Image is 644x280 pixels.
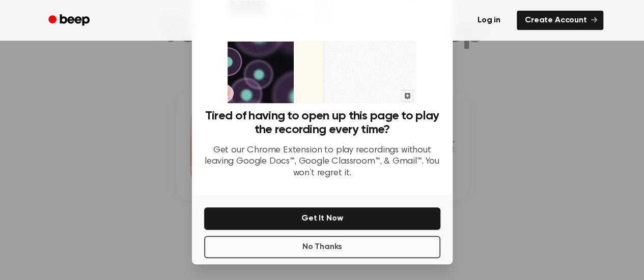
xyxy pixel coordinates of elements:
[41,11,99,30] a: Beep
[467,9,511,32] a: Log in
[204,236,440,258] button: No Thanks
[517,11,603,30] a: Create Account
[204,207,440,230] button: Get It Now
[204,145,440,179] p: Get our Chrome Extension to play recordings without leaving Google Docs™, Google Classroom™, & Gm...
[204,109,440,137] h3: Tired of having to open up this page to play the recording every time?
